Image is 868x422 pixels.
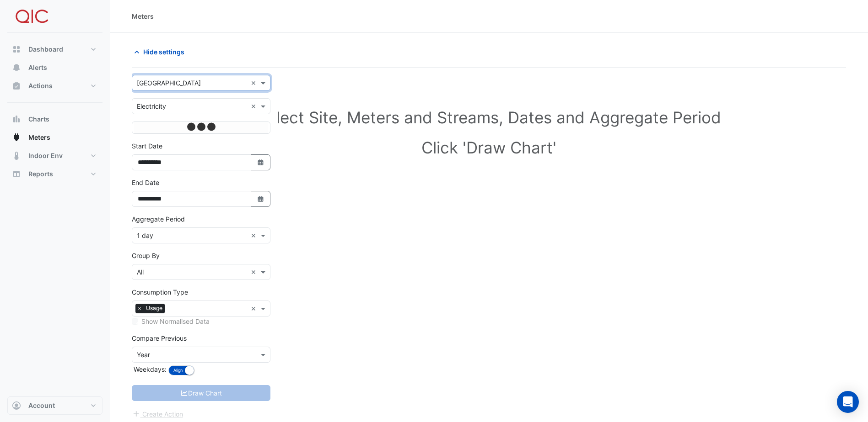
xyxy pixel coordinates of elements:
[12,81,21,90] app-icon: Actions
[132,141,162,151] label: Start Date
[12,151,21,160] app-icon: Indoor Env
[132,11,154,21] div: Meters
[143,47,184,57] span: Hide settings
[132,364,167,374] label: Weekdays:
[12,63,21,72] app-icon: Alerts
[28,45,63,54] span: Dashboard
[132,316,270,326] div: Select meters or streams to enable normalisation
[12,115,21,124] app-icon: Charts
[251,304,259,313] span: Clear
[28,133,50,142] span: Meters
[251,267,259,277] span: Clear
[132,178,159,187] label: End Date
[146,138,831,157] h1: Click 'Draw Chart'
[132,251,160,260] label: Group By
[28,63,47,72] span: Alerts
[837,391,859,413] div: Open Intercom Messenger
[28,81,53,90] span: Actions
[135,304,144,313] span: ×
[7,396,102,415] button: Account
[7,128,102,147] button: Meters
[12,169,21,179] app-icon: Reports
[251,231,259,240] span: Clear
[7,77,102,95] button: Actions
[132,214,185,224] label: Aggregate Period
[251,101,259,111] span: Clear
[144,304,165,313] span: Usage
[7,40,102,58] button: Dashboard
[132,44,190,60] button: Hide settings
[257,195,265,203] fa-icon: Select Date
[28,401,55,410] span: Account
[132,333,187,343] label: Compare Previous
[12,45,21,54] app-icon: Dashboard
[28,169,53,179] span: Reports
[141,316,210,326] label: Show Normalised Data
[7,110,102,128] button: Charts
[257,158,265,166] fa-icon: Select Date
[251,78,259,88] span: Clear
[28,151,63,160] span: Indoor Env
[146,108,831,127] h1: Select Site, Meters and Streams, Dates and Aggregate Period
[28,115,49,124] span: Charts
[11,7,52,26] img: Company Logo
[12,133,21,142] app-icon: Meters
[132,409,183,417] app-escalated-ticket-create-button: Please correct errors first
[132,287,188,297] label: Consumption Type
[7,165,102,183] button: Reports
[7,147,102,165] button: Indoor Env
[7,58,102,77] button: Alerts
